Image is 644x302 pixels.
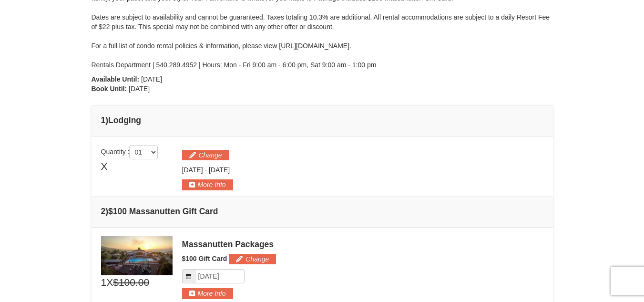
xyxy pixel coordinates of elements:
[105,207,108,216] span: )
[182,166,203,174] span: [DATE]
[101,207,543,216] h4: 2 $100 Massanutten Gift Card
[141,75,162,83] span: [DATE]
[101,115,543,125] h4: 1 Lodging
[182,288,233,299] button: More Info
[92,85,127,93] strong: Book Until:
[129,85,150,93] span: [DATE]
[182,179,233,190] button: More Info
[101,275,107,290] span: 1
[113,275,149,290] span: $100.00
[101,236,173,275] img: 6619879-1.jpg
[101,159,108,174] span: X
[182,255,227,262] span: $100 Gift Card
[105,115,108,125] span: )
[92,75,140,83] strong: Available Until:
[101,148,158,156] span: Quantity :
[106,275,113,290] span: X
[182,240,543,249] div: Massanutten Packages
[182,150,229,160] button: Change
[204,166,207,174] span: -
[209,166,230,174] span: [DATE]
[229,254,276,264] button: Change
